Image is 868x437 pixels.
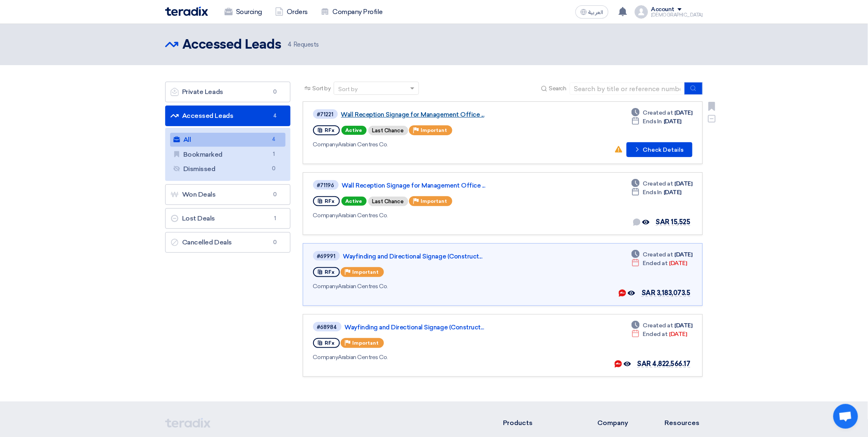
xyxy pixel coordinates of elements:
img: profile_test.png [635,5,648,19]
div: [DATE] [632,259,687,268]
a: Private Leads0 [165,82,290,102]
span: 4 [288,41,292,48]
a: Wall Reception Signage for Management Office ... [341,111,547,118]
a: Wayfinding and Directional Signage (Construct... [345,324,551,331]
span: Requests [288,40,319,49]
a: Won Deals0 [165,184,290,205]
span: Important [421,127,447,133]
span: Company [313,141,338,148]
a: Open chat [833,404,858,429]
span: Created at [643,250,673,259]
div: [DATE] [632,179,693,188]
div: Arabian Centres Co. [313,211,550,220]
span: Active [342,126,367,135]
h2: Accessed Leads [182,37,281,53]
span: Ended at [643,259,668,268]
span: SAR 15,525 [656,218,690,226]
a: Sourcing [218,3,269,21]
span: العربية [589,9,604,15]
span: 0 [270,238,280,247]
span: 1 [270,214,280,223]
span: 0 [270,190,280,199]
a: Accessed Leads4 [165,106,290,126]
div: [DATE] [632,188,682,197]
span: 0 [269,164,279,173]
a: Orders [269,3,314,21]
div: [DATE] [632,250,693,259]
button: Check Details [627,142,693,157]
div: Arabian Centres Co. [313,140,549,149]
span: Important [421,198,447,204]
input: Search by title or reference number [570,82,685,95]
img: Teradix logo [165,7,208,16]
div: Last Chance [368,197,408,206]
span: Important [353,269,379,275]
a: Dismissed [170,162,285,176]
span: 0 [270,88,280,96]
span: Created at [643,179,673,188]
span: Important [353,340,379,346]
div: Last Chance [368,126,408,135]
span: Sort by [313,84,331,93]
div: #71196 [317,183,335,188]
a: Wall Reception Signage for Management Office ... [342,182,548,189]
div: #71221 [317,112,334,117]
div: Sort by [338,85,358,94]
span: SAR 3,183,073.5 [641,289,690,297]
span: Company [313,354,338,361]
li: Resources [665,418,703,428]
span: Ended at [643,330,668,338]
div: [DEMOGRAPHIC_DATA] [651,13,703,17]
span: Ends In [643,117,662,126]
div: Arabian Centres Co. [313,282,551,291]
span: 4 [269,135,279,144]
span: Search [549,84,566,93]
span: Created at [643,321,673,330]
span: Active [342,197,367,206]
span: Created at [643,108,673,117]
div: Account [651,6,675,13]
li: Company [597,418,640,428]
div: [DATE] [632,321,693,330]
span: Company [313,283,338,290]
button: العربية [576,5,608,19]
span: 1 [269,150,279,159]
div: #69991 [317,254,336,259]
a: Wayfinding and Directional Signage (Construct... [343,253,549,260]
div: #68984 [317,324,337,330]
span: RFx [325,269,335,275]
span: Company [313,212,338,219]
a: Company Profile [314,3,389,21]
span: Ends In [643,188,662,197]
span: RFx [325,340,335,346]
div: [DATE] [632,117,682,126]
div: Arabian Centres Co. [313,353,552,362]
span: SAR 4,822,566.17 [637,360,690,368]
span: RFx [325,198,335,204]
div: [DATE] [632,108,693,117]
a: Bookmarked [170,148,285,162]
span: 4 [270,112,280,120]
a: Cancelled Deals0 [165,232,290,253]
div: [DATE] [632,330,687,338]
li: Products [503,418,573,428]
a: All [170,133,285,147]
a: Lost Deals1 [165,208,290,229]
span: RFx [325,127,335,133]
